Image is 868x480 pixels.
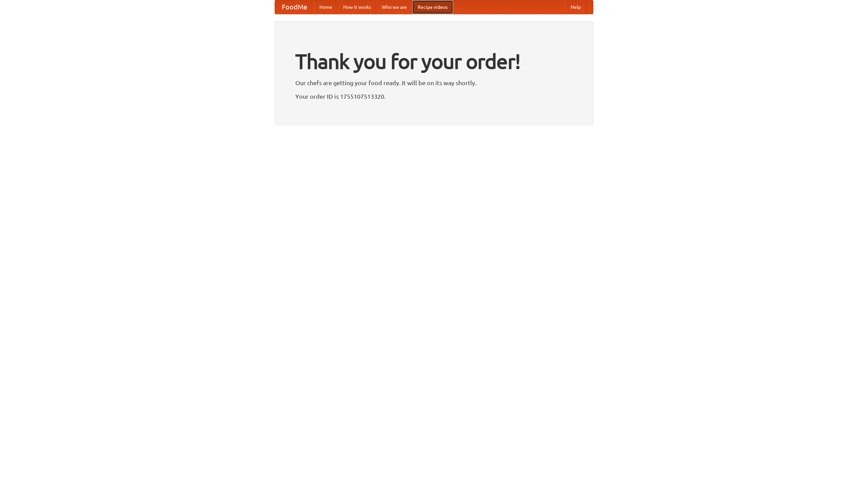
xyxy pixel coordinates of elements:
h1: Thank you for your order! [295,45,573,78]
a: Recipe videos [412,0,453,14]
p: Our chefs are getting your food ready. It will be on its way shortly. [295,78,573,88]
p: Your order ID is 1755107513320. [295,91,573,101]
a: FoodMe [275,0,314,14]
a: Who we are [376,0,412,14]
a: Home [314,0,338,14]
a: Help [565,0,586,14]
a: How it works [338,0,376,14]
